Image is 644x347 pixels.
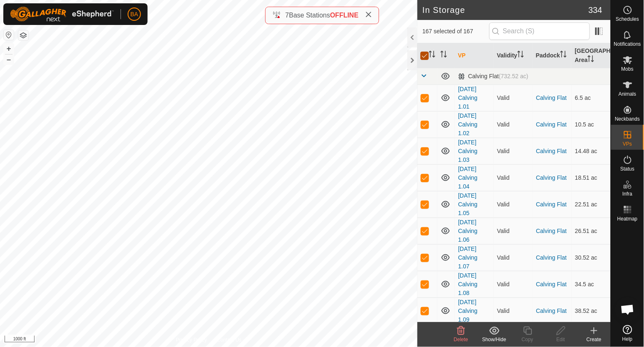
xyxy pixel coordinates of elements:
th: Validity [494,43,533,68]
td: 38.52 ac [572,297,611,324]
td: 30.52 ac [572,244,611,271]
td: Valid [494,84,533,111]
a: Help [611,322,644,345]
span: Delete [454,337,469,342]
span: Infra [622,191,632,196]
span: Heatmap [617,216,638,221]
a: [DATE] Calving 1.05 [458,192,478,216]
p-sorticon: Activate to sort [588,57,595,63]
button: Map Layers [18,30,28,40]
th: Paddock [533,43,572,68]
div: Edit [544,336,577,343]
a: Calving Flat [536,148,567,154]
td: Valid [494,164,533,191]
th: [GEOGRAPHIC_DATA] Area [572,43,611,68]
span: (732.52 ac) [499,73,528,79]
a: Calving Flat [536,121,567,128]
a: Calving Flat [536,307,567,314]
td: Valid [494,138,533,164]
a: Calving Flat [536,174,567,181]
a: [DATE] Calving 1.06 [458,219,478,243]
td: Valid [494,111,533,138]
td: Valid [494,297,533,324]
div: Show/Hide [478,336,511,343]
td: Valid [494,218,533,244]
span: Help [622,337,633,342]
td: Valid [494,271,533,297]
div: Calving Flat [458,73,528,80]
a: [DATE] Calving 1.03 [458,139,478,163]
span: BA [131,10,138,19]
a: [DATE] Calving 1.09 [458,299,478,323]
span: 7 [285,12,289,19]
h2: In Storage [422,5,588,15]
span: Mobs [622,67,634,72]
td: 34.5 ac [572,271,611,297]
input: Search (S) [489,22,590,40]
a: [DATE] Calving 1.02 [458,112,478,136]
a: Calving Flat [536,228,567,234]
button: – [4,55,14,64]
td: Valid [494,191,533,218]
div: Open chat [615,297,640,322]
a: Calving Flat [536,254,567,261]
p-sorticon: Activate to sort [560,52,567,59]
button: Reset Map [4,30,14,40]
span: 334 [589,4,602,16]
span: Notifications [614,42,641,47]
td: Valid [494,244,533,271]
span: 167 selected of 167 [422,27,489,36]
span: Base Stations [289,12,330,19]
td: 10.5 ac [572,111,611,138]
p-sorticon: Activate to sort [518,52,524,59]
div: Create [577,336,611,343]
span: Schedules [616,17,639,22]
span: VPs [623,141,632,146]
a: Privacy Policy [176,336,207,344]
th: VP [455,43,494,68]
p-sorticon: Activate to sort [429,52,436,59]
div: Copy [511,336,544,343]
a: [DATE] Calving 1.01 [458,86,478,110]
a: [DATE] Calving 1.08 [458,272,478,296]
span: Neckbands [615,116,640,121]
a: Calving Flat [536,281,567,288]
span: Animals [619,92,637,97]
td: 22.51 ac [572,191,611,218]
a: Calving Flat [536,201,567,208]
a: Contact Us [217,336,242,344]
td: 14.48 ac [572,138,611,164]
span: OFFLINE [330,12,358,19]
td: 26.51 ac [572,218,611,244]
td: 18.51 ac [572,164,611,191]
span: Status [620,166,634,171]
button: + [4,44,14,54]
p-sorticon: Activate to sort [441,52,447,59]
a: Calving Flat [536,94,567,101]
img: Gallagher Logo [10,7,114,22]
a: [DATE] Calving 1.07 [458,245,478,270]
a: [DATE] Calving 1.04 [458,166,478,190]
td: 6.5 ac [572,84,611,111]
